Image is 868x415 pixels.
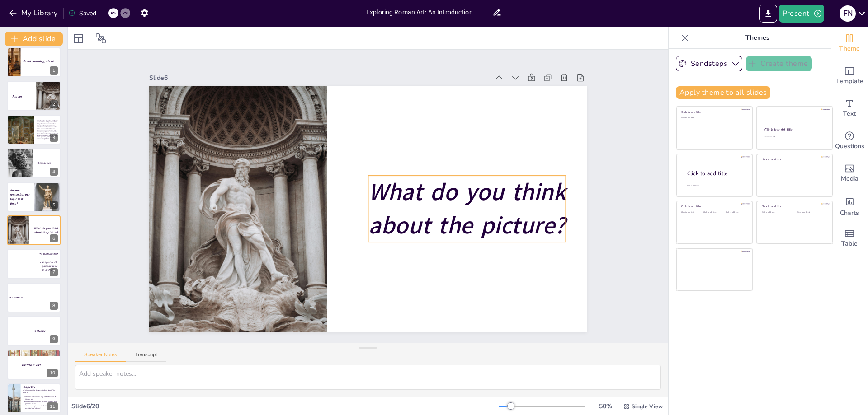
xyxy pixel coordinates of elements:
[47,369,58,377] div: 10
[779,5,824,23] button: Present
[687,169,745,177] div: Click to add title
[12,94,22,98] span: Prayer
[681,205,746,208] div: Click to add title
[762,211,790,214] div: Click to add text
[50,100,58,108] div: 2
[23,59,54,63] span: Good morning, class!
[50,134,58,142] div: 3
[68,9,96,18] div: Saved
[692,27,822,49] p: Themes
[676,86,770,99] button: Apply theme to all slides
[687,184,744,187] div: Click to add body
[23,385,35,389] span: Objective
[7,283,61,312] div: 8
[676,56,742,71] button: Sendsteps
[681,110,746,114] div: Click to add title
[840,5,856,22] div: F N
[831,92,868,125] div: Add text boxes
[7,215,61,245] div: 6
[50,335,58,343] div: 9
[34,329,45,333] strong: A Mosaic
[831,190,868,222] div: Add charts and graphs
[703,211,724,214] div: Click to add text
[7,6,61,20] button: My Library
[50,66,58,75] div: 1
[50,201,58,209] div: 5
[22,362,41,367] strong: Roman Art
[831,27,868,60] div: Change the overall theme
[831,222,868,255] div: Add a table
[7,350,61,379] div: 10
[50,302,58,310] div: 8
[9,296,23,299] span: The Pantheon
[841,174,859,184] span: Media
[126,352,166,362] button: Transcript
[75,352,126,362] button: Speaker Notes
[71,402,499,410] div: Slide 6 / 20
[95,33,106,44] span: Position
[762,205,826,208] div: Click to add title
[7,316,61,346] div: 9
[840,5,856,23] button: F N
[746,56,812,71] button: Create theme
[23,389,55,393] span: At the end of the lesson, students should be able to:
[726,211,746,214] div: Click to add text
[840,208,859,218] span: Charts
[841,239,858,249] span: Table
[50,234,58,242] div: 6
[831,157,868,190] div: Add images, graphics, shapes or video
[764,127,825,132] div: Click to add title
[47,402,58,410] div: 11
[366,6,492,19] input: Insert title
[7,81,61,111] div: 2
[594,402,616,410] div: 50 %
[764,136,824,138] div: Click to add text
[50,268,58,276] div: 7
[759,5,777,23] button: Export to PowerPoint
[25,405,50,409] span: Create a simple sketch of a Roman architectural element.
[34,226,58,234] span: What do you think about the picture?
[368,176,566,242] span: What do you think about the picture?
[25,396,56,400] span: Identify and describe key characteristics of Roman art.
[797,211,826,214] div: Click to add text
[7,182,61,212] div: 5
[839,44,860,54] span: Theme
[42,261,57,272] span: A symbol of [GEOGRAPHIC_DATA].
[632,403,663,410] span: Single View
[7,383,61,413] div: 11
[7,115,61,145] div: 3
[7,47,61,77] div: 1
[831,125,868,157] div: Get real-time input from your audience
[843,109,856,119] span: Text
[7,249,61,279] div: 7
[71,31,86,46] div: Layout
[681,211,702,214] div: Click to add text
[7,148,61,178] div: 4
[50,168,58,176] div: 4
[762,158,826,161] div: Click to add title
[5,32,63,46] button: Add slide
[37,120,57,140] span: Heavenly Father, We gather [DATE] with a desire to learn and grow. We ask for Your guidance to op...
[836,76,863,86] span: Template
[25,400,57,405] span: Appreciate the Roman focus on realism and purpose in art.
[149,74,490,82] div: Slide 6
[10,188,30,205] strong: Anyone remember our topic last time?
[37,161,51,165] em: Attendance
[831,60,868,92] div: Add ready made slides
[681,117,746,119] div: Click to add text
[835,141,864,151] span: Questions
